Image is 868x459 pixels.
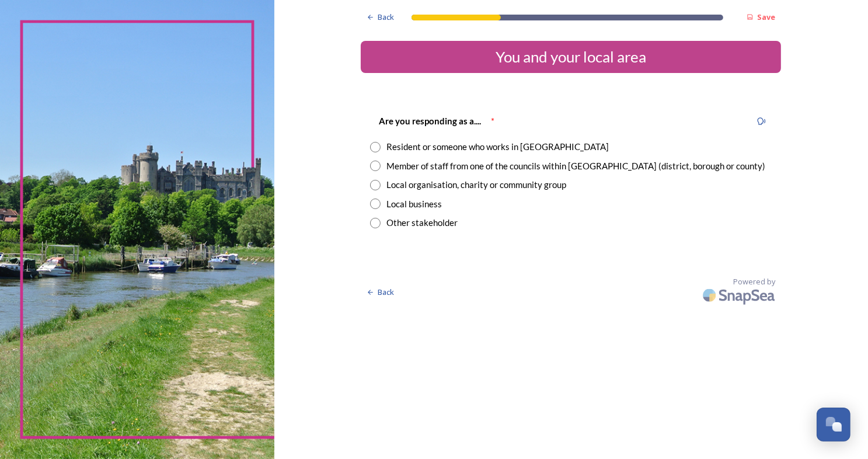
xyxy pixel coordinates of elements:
div: Local organisation, charity or community group [386,178,566,192]
span: Back [378,12,394,23]
div: Other stakeholder [386,216,458,229]
span: Powered by [733,276,775,287]
img: SnapSea Logo [699,281,781,309]
button: Open Chat [817,408,850,441]
div: Local business [386,197,442,211]
span: Back [378,287,394,298]
div: Member of staff from one of the councils within [GEOGRAPHIC_DATA] (district, borough or county) [386,159,765,173]
div: You and your local area [365,46,776,68]
strong: Are you responding as a.... [379,116,481,126]
div: Resident or someone who works in [GEOGRAPHIC_DATA] [386,140,609,154]
strong: Save [757,12,775,22]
